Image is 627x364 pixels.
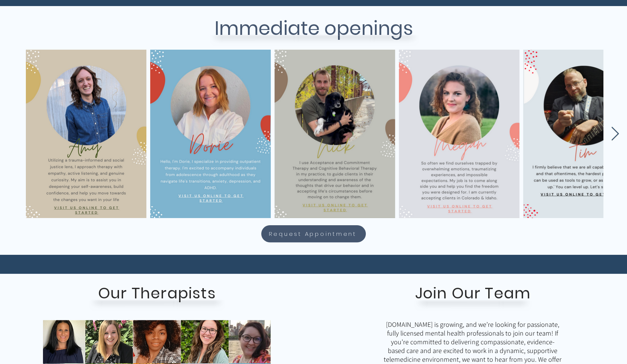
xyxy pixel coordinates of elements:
[261,225,366,242] a: Request Appointment
[611,127,619,141] button: Next Item
[415,282,530,304] span: Join Our Team
[150,50,271,218] img: Dorie.png
[268,229,356,238] span: Request Appointment
[98,282,216,304] span: Our Therapists
[127,14,500,43] h2: Immediate openings
[399,50,519,218] img: Megan
[275,50,395,218] img: Nick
